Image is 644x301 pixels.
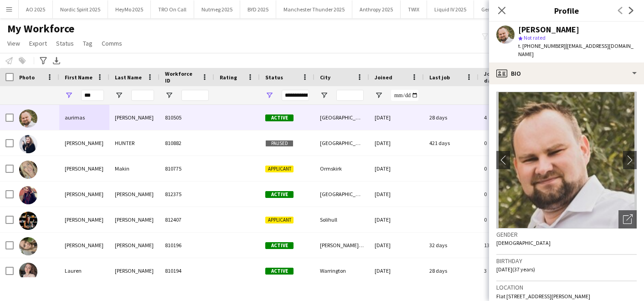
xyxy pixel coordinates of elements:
div: [DATE] [369,258,424,283]
div: [PERSON_NAME] [59,233,109,258]
span: Joined [375,74,392,81]
div: Open photos pop-in [618,210,637,228]
div: 32 days [424,233,479,258]
button: Anthropy 2025 [352,0,401,18]
div: 810505 [160,105,214,130]
div: [PERSON_NAME] [59,156,109,181]
div: [DATE] [369,207,424,232]
div: 0 [479,207,538,232]
button: Open Filter Menu [165,91,173,99]
div: [DATE] [369,105,424,130]
div: [PERSON_NAME] [109,207,160,232]
div: 4 [479,105,538,130]
span: Active [265,191,294,198]
button: AO 2025 [19,0,53,18]
span: Workforce ID [165,70,198,84]
span: First Name [65,74,93,81]
span: | [EMAIL_ADDRESS][DOMAIN_NAME] [518,42,634,57]
button: Open Filter Menu [320,91,328,99]
button: Nutmeg 2025 [194,0,240,18]
button: HeyMo 2025 [108,0,151,18]
span: Active [265,114,294,121]
span: Active [265,242,294,249]
div: [PERSON_NAME] [109,233,160,258]
img: Crew avatar or photo [496,92,637,228]
button: BYD 2025 [240,0,276,18]
div: [DATE] [369,156,424,181]
div: 421 days [424,130,479,156]
span: t. [PHONE_NUMBER] [518,42,566,49]
div: [PERSON_NAME] [109,182,160,207]
a: View [4,37,24,49]
a: Comms [98,37,126,49]
button: Open Filter Menu [115,91,123,99]
div: Solihull [314,207,369,232]
span: Comms [102,39,122,47]
span: Flat [STREET_ADDRESS][PERSON_NAME] [496,293,590,300]
div: 0 [479,182,538,207]
span: Status [56,39,74,47]
input: Joined Filter Input [391,90,418,101]
app-action-btn: Advanced filters [38,55,49,66]
span: Last job [429,74,450,81]
h3: Location [496,283,637,291]
img: Lauren Ashcroft [19,263,37,281]
img: LAURA HUNTER [19,135,37,153]
button: Nordic Spirit 2025 [53,0,108,18]
input: City Filter Input [336,90,364,101]
div: 810882 [160,130,214,156]
div: aurimas [59,105,109,130]
div: [DATE] [369,182,424,207]
div: [GEOGRAPHIC_DATA] [314,130,369,156]
div: [GEOGRAPHIC_DATA] [314,182,369,207]
img: aurimas sestokas [19,109,37,128]
div: 812407 [160,207,214,232]
div: HUNTER [109,130,160,156]
span: Applicant [265,217,294,223]
span: Not rated [524,34,546,41]
div: Bio [489,62,644,84]
div: 0 [479,156,538,181]
div: Ormskirk [314,156,369,181]
a: Export [26,37,51,49]
div: 812375 [160,182,214,207]
div: Warrington [314,258,369,283]
app-action-btn: Export XLSX [51,55,62,66]
span: Export [29,39,47,47]
span: Rating [220,74,237,81]
img: Laura Polson [19,212,37,230]
div: [PERSON_NAME]-under-Lyne [314,233,369,258]
button: Open Filter Menu [375,91,383,99]
span: Tag [83,39,93,47]
span: Paused [265,140,294,147]
span: Status [265,74,283,81]
div: 0 [479,130,538,156]
div: Lauren [59,258,109,283]
button: TWIX [401,0,427,18]
h3: Birthday [496,257,637,265]
div: [PERSON_NAME] [109,258,160,283]
input: First Name Filter Input [81,90,104,101]
span: [DEMOGRAPHIC_DATA] [496,239,551,246]
button: Open Filter Menu [65,91,73,99]
button: Liquid IV 2025 [427,0,474,18]
span: Photo [19,74,35,81]
div: [DATE] [369,130,424,156]
img: Laura Morley [19,186,37,204]
span: Jobs (last 90 days) [484,70,521,84]
div: 810775 [160,156,214,181]
span: View [7,39,20,47]
input: Last Name Filter Input [131,90,154,101]
div: 3 [479,258,538,283]
span: City [320,74,330,81]
span: My Workforce [7,22,74,36]
div: [PERSON_NAME] [59,207,109,232]
button: Open Filter Menu [265,91,273,99]
span: Applicant [265,166,294,172]
div: [PERSON_NAME] [109,105,160,130]
div: Makin [109,156,160,181]
img: Laura Makin [19,161,37,179]
div: [GEOGRAPHIC_DATA] [314,105,369,130]
span: Active [265,268,294,275]
button: Manchester Thunder 2025 [276,0,352,18]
